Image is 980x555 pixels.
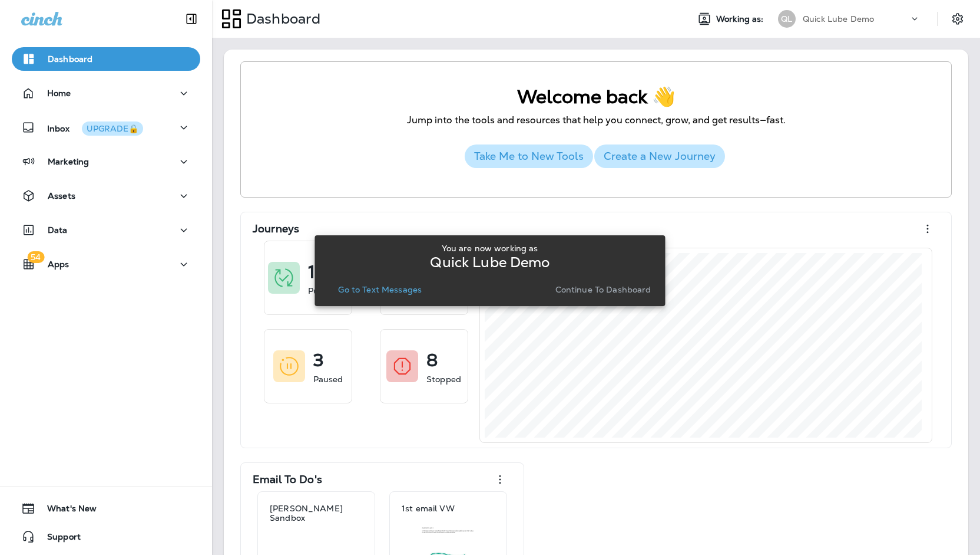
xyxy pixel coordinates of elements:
[269,534,363,536] img: 0457a35b-3703-4137-92bf-cb4bbe78b6c3.jpg
[308,285,348,297] p: Published
[47,121,143,134] p: Inbox
[12,81,200,105] button: Home
[947,8,968,29] button: Settings
[82,121,143,136] button: UPGRADE🔒
[264,86,928,108] h2: Welcome back 👋
[442,244,538,253] p: You are now working as
[87,124,138,133] div: UPGRADE🔒
[48,225,68,235] p: Data
[35,532,81,546] span: Support
[12,184,200,208] button: Assets
[270,504,363,523] p: [PERSON_NAME] Sandbox
[27,251,44,263] span: 54
[48,191,75,201] p: Assets
[338,285,422,294] p: Go to Text Messages
[716,14,766,24] span: Working as:
[241,10,320,28] p: Dashboard
[35,504,97,518] span: What's New
[175,7,208,31] button: Collapse Sidebar
[48,260,69,269] p: Apps
[12,252,200,276] button: 54Apps
[308,266,337,278] p: 148
[12,116,200,139] button: InboxUPGRADE🔒
[12,47,200,71] button: Dashboard
[551,281,656,298] button: Continue to Dashboard
[48,157,89,166] p: Marketing
[12,218,200,242] button: Data
[253,223,299,235] p: Journeys
[333,281,426,298] button: Go to Text Messages
[313,354,324,366] p: 3
[778,10,796,28] div: QL
[12,525,200,549] button: Support
[264,114,928,127] p: Jump into the tools and resources that help you connect, grow, and get results—fast.
[803,14,874,24] p: Quick Lube Demo
[12,497,200,520] button: What's New
[555,285,651,294] p: Continue to Dashboard
[313,373,343,385] p: Paused
[253,474,322,485] p: Email To Do's
[47,88,71,98] p: Home
[12,150,200,173] button: Marketing
[430,258,549,267] p: Quick Lube Demo
[48,54,92,64] p: Dashboard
